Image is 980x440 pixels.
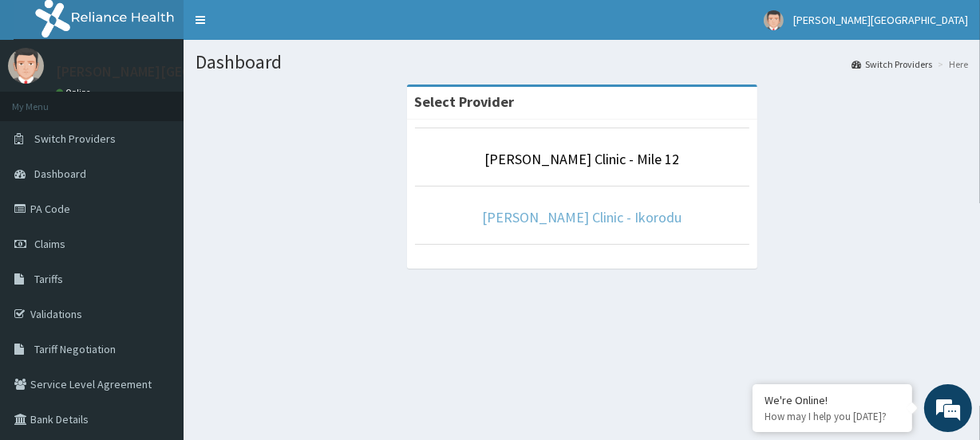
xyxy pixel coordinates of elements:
span: Dashboard [34,167,86,181]
span: Switch Providers [34,132,116,146]
span: Tariff Negotiation [34,342,116,356]
a: [PERSON_NAME] Clinic - Mile 12 [484,150,679,168]
a: Switch Providers [852,57,932,71]
span: Tariffs [34,272,63,286]
img: User Image [764,10,784,30]
li: Here [934,57,968,71]
div: We're Online! [765,393,900,407]
strong: Select Provider [415,92,515,111]
p: How may I help you today? [765,410,900,423]
span: Claims [34,237,65,251]
h1: Dashboard [196,52,968,73]
img: User Image [8,48,44,84]
a: [PERSON_NAME] Clinic - Ikorodu [482,208,682,226]
span: [PERSON_NAME][GEOGRAPHIC_DATA] [793,13,968,27]
a: Online [56,87,94,98]
p: [PERSON_NAME][GEOGRAPHIC_DATA] [56,65,292,79]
